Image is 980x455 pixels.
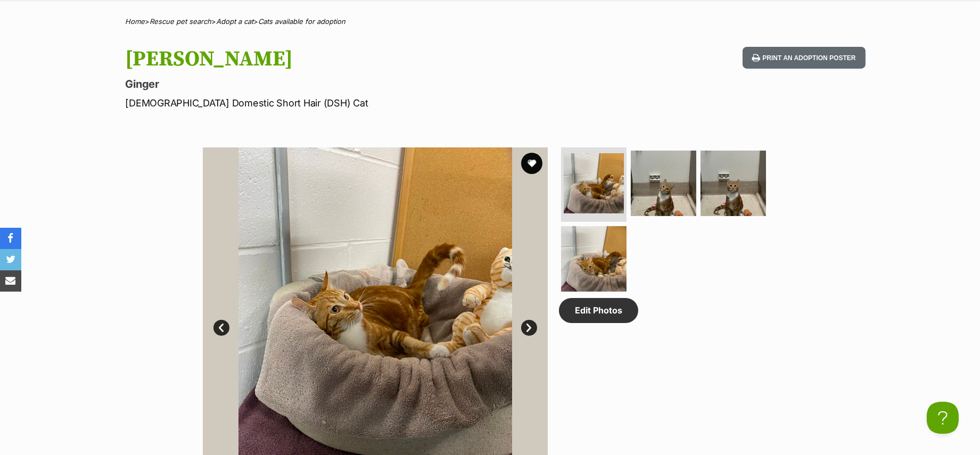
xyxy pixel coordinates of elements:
[126,47,576,71] h1: [PERSON_NAME]
[259,17,346,26] a: Cats available for adoption
[213,320,229,336] a: Prev
[561,226,627,292] img: Photo of Noah
[743,47,865,69] button: Print an adoption poster
[564,153,624,213] img: Photo of Noah
[521,153,542,174] button: favourite
[99,18,882,26] div: > > >
[126,77,576,92] p: Ginger
[631,151,696,216] img: Photo of Noah
[521,320,537,336] a: Next
[927,402,959,434] iframe: Help Scout Beacon - Open
[150,17,212,26] a: Rescue pet search
[126,96,576,110] p: [DEMOGRAPHIC_DATA] Domestic Short Hair (DSH) Cat
[126,17,145,26] a: Home
[217,17,254,26] a: Adopt a cat
[701,151,766,216] img: Photo of Noah
[559,298,638,322] a: Edit Photos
